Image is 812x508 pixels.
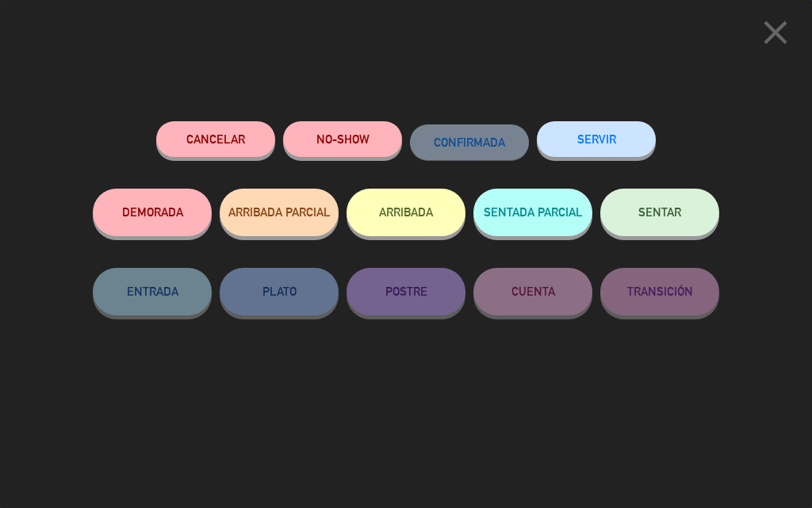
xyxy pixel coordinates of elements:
button: NO-SHOW [283,121,402,157]
button: close [751,12,800,59]
button: CUENTA [473,268,592,315]
button: ENTRADA [93,268,212,315]
button: PLATO [220,268,339,315]
i: close [756,13,795,52]
button: CONFIRMADA [410,124,529,160]
button: POSTRE [347,268,465,315]
button: SENTADA PARCIAL [473,189,592,236]
button: ARRIBADA [347,189,465,236]
span: SENTAR [638,205,681,219]
span: ARRIBADA PARCIAL [228,205,331,219]
button: SENTAR [600,189,719,236]
button: TRANSICIÓN [600,268,719,315]
button: ARRIBADA PARCIAL [220,189,339,236]
button: Cancelar [156,121,275,157]
span: CONFIRMADA [434,136,505,149]
button: DEMORADA [93,189,212,236]
button: SERVIR [537,121,656,157]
